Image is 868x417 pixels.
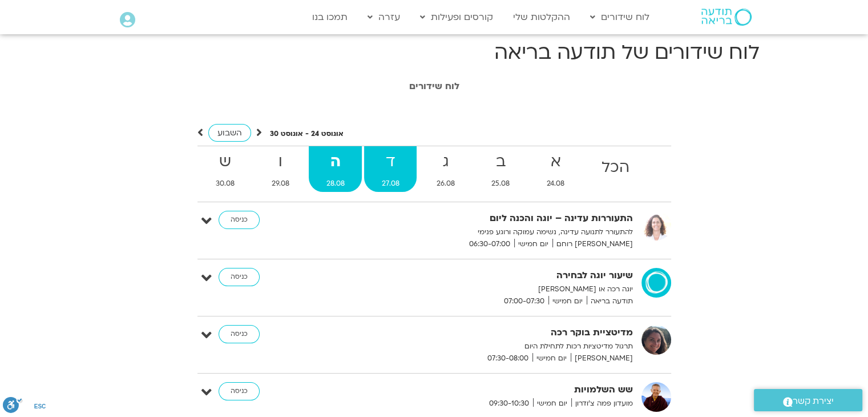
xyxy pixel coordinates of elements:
strong: א [530,149,582,175]
span: תודעה בריאה [587,295,633,307]
span: 29.08 [254,178,306,190]
a: ג26.08 [419,146,472,192]
strong: הכל [584,155,647,181]
a: קורסים ופעילות [414,6,499,28]
h1: לוח שידורים של תודעה בריאה [109,39,760,66]
span: [PERSON_NAME] [571,352,633,364]
span: יום חמישי [532,352,571,364]
a: ד27.08 [364,146,417,192]
strong: מדיטציית בוקר רכה [353,325,633,340]
a: ב25.08 [474,146,527,192]
span: 25.08 [474,178,527,190]
strong: התעוררות עדינה – יוגה והכנה ליום [353,211,633,226]
span: יצירת קשר [793,394,834,409]
span: 07:30-08:00 [483,352,532,364]
p: תרגול מדיטציות רכות לתחילת היום [353,340,633,352]
a: כניסה [219,382,260,400]
strong: ש [199,149,252,175]
p: אוגוסט 24 - אוגוסט 30 [270,128,344,140]
span: 06:30-07:00 [465,238,514,250]
a: הכל [584,146,647,192]
a: יצירת קשר [754,389,862,411]
strong: ב [474,149,527,175]
a: א24.08 [530,146,582,192]
span: מועדון פמה צ'ודרון [571,398,633,410]
h1: לוח שידורים [115,81,754,91]
a: תמכו בנו [306,6,353,28]
span: יום חמישי [514,238,552,250]
span: 24.08 [530,178,582,190]
span: 30.08 [199,178,252,190]
a: ה28.08 [309,146,362,192]
span: יום חמישי [533,398,571,410]
p: יוגה רכה או [PERSON_NAME] [353,283,633,295]
strong: ד [364,149,417,175]
span: 26.08 [419,178,472,190]
strong: שיעור יוגה לבחירה [353,268,633,283]
p: להתעורר לתנועה עדינה, נשימה עמוקה ורוגע פנימי [353,226,633,238]
span: 07:00-07:30 [500,295,548,307]
span: 28.08 [309,178,362,190]
strong: שש השלמויות [353,382,633,398]
a: ו29.08 [254,146,306,192]
span: [PERSON_NAME] רוחם [552,238,633,250]
a: עזרה [362,6,406,28]
a: ההקלטות שלי [507,6,576,28]
img: תודעה בריאה [701,9,752,26]
a: ש30.08 [199,146,252,192]
strong: ה [309,149,362,175]
a: כניסה [219,268,260,286]
a: כניסה [219,325,260,343]
strong: ו [254,149,306,175]
span: יום חמישי [548,295,587,307]
a: כניסה [219,211,260,229]
a: לוח שידורים [584,6,655,28]
a: השבוע [208,124,251,142]
span: 27.08 [364,178,417,190]
strong: ג [419,149,472,175]
span: 09:30-10:30 [485,398,533,410]
span: השבוע [217,127,242,138]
